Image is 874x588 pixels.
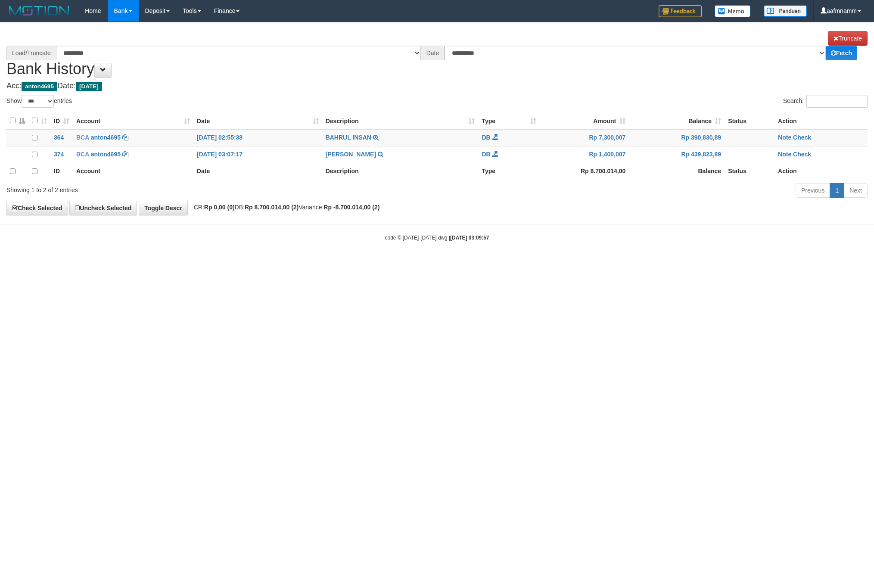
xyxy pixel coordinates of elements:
[482,151,490,158] span: DB
[122,151,128,158] a: Copy anton4695 to clipboard
[76,134,89,141] span: BCA
[6,182,358,194] div: Showing 1 to 2 of 2 entries
[326,151,376,158] a: [PERSON_NAME]
[6,31,868,78] h1: Bank History
[659,5,702,17] img: Feedback.jpg
[540,112,629,129] th: Amount: activate to sort column ascending
[6,112,28,129] th: : activate to sort column descending
[28,112,50,129] th: : activate to sort column ascending
[326,134,371,141] a: BAHRUL INSAN
[828,31,868,46] a: Truncate
[629,129,725,146] td: Rp 390,830,89
[629,112,725,129] th: Balance: activate to sort column ascending
[478,112,540,129] th: Type: activate to sort column ascending
[204,204,235,211] strong: Rp 0,00 (0)
[193,163,322,180] th: Date
[385,235,489,241] small: code © [DATE]-[DATE] dwg |
[806,95,868,108] input: Search:
[6,82,868,90] h4: Acc: Date:
[76,82,102,91] span: [DATE]
[50,112,73,129] th: ID: activate to sort column ascending
[22,95,54,108] select: Showentries
[826,46,857,60] a: Fetch
[73,112,193,129] th: Account: activate to sort column ascending
[6,95,72,108] label: Show entries
[6,46,56,60] div: Load/Truncate
[778,151,791,158] a: Note
[323,204,379,211] strong: Rp -8.700.014,00 (2)
[774,112,868,129] th: Action
[22,82,57,91] span: anton4695
[796,183,830,198] a: Previous
[6,201,68,215] a: Check Selected
[54,134,64,141] span: 364
[478,163,540,180] th: Type
[450,235,489,241] strong: [DATE] 03:09:57
[715,5,751,17] img: Button%20Memo.svg
[482,134,490,141] span: DB
[774,163,868,180] th: Action
[322,112,479,129] th: Description: activate to sort column ascending
[91,134,121,141] a: anton4695
[69,201,137,215] a: Uncheck Selected
[73,163,193,180] th: Account
[322,163,479,180] th: Description
[245,204,299,211] strong: Rp 8.700.014,00 (2)
[76,151,89,158] span: BCA
[540,129,629,146] td: Rp 7,300,007
[629,146,725,163] td: Rp 439,823,89
[540,163,629,180] th: Rp 8.700.014,00
[193,129,322,146] td: [DATE] 02:55:38
[844,183,868,198] a: Next
[725,112,774,129] th: Status
[6,4,72,17] img: MOTION_logo.png
[629,163,725,180] th: Balance
[91,151,121,158] a: anton4695
[793,134,811,141] a: Check
[193,146,322,163] td: [DATE] 03:07:17
[421,46,445,60] div: Date
[193,112,322,129] th: Date: activate to sort column ascending
[830,183,844,198] a: 1
[778,134,791,141] a: Note
[122,134,128,141] a: Copy anton4695 to clipboard
[793,151,811,158] a: Check
[190,204,380,211] span: CR: DB: Variance:
[540,146,629,163] td: Rp 1,400,007
[50,163,73,180] th: ID
[764,5,807,17] img: panduan.png
[725,163,774,180] th: Status
[783,95,868,108] label: Search:
[54,151,64,158] span: 374
[139,201,188,215] a: Toggle Descr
